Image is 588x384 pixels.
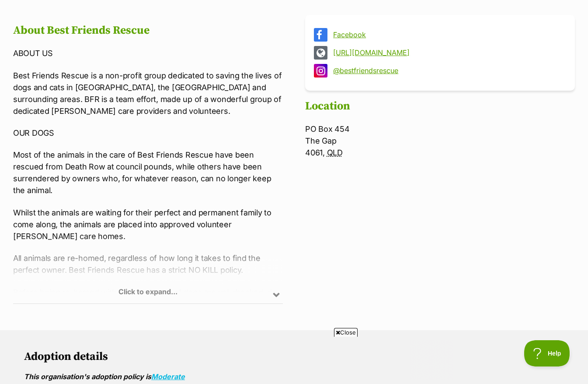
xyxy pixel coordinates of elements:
[135,340,453,380] iframe: Advertisement
[24,350,564,363] h2: Adoption details
[24,373,564,380] div: This organisation's adoption policy is
[13,47,283,59] p: ABOUT US
[334,328,358,337] span: Close
[13,207,283,242] p: Whilst the animals are waiting for their perfect and permanent family to come along, the animals ...
[327,148,343,157] abbr: Queensland
[524,340,571,366] iframe: Help Scout Beacon - Open
[305,136,336,145] span: The Gap
[13,127,283,139] p: OUR DOGS
[13,235,283,303] div: Click to expand...
[13,70,283,117] p: Best Friends Rescue is a non-profit group dedicated to saving the lives of dogs and cats in [GEOG...
[333,67,563,74] a: @bestfriendsrescue
[333,49,563,56] a: [URL][DOMAIN_NAME]
[13,149,283,196] p: Most of the animals in the care of Best Friends Rescue have been rescued from Death Row at counci...
[305,148,325,157] span: 4061,
[305,100,575,113] h2: Location
[305,124,349,134] span: PO Box 454
[333,31,563,39] a: Facebook
[13,24,283,37] h2: About Best Friends Rescue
